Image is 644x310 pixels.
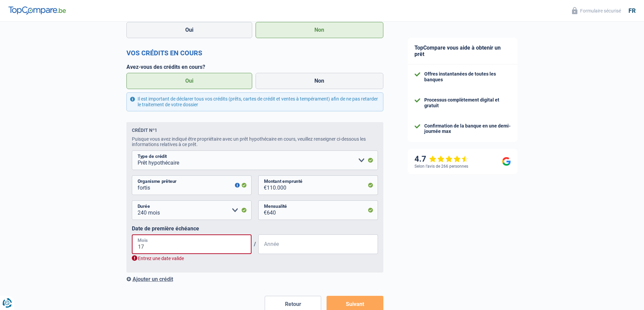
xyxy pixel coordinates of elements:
[414,154,469,164] div: 4.7
[132,128,157,133] div: Crédit nº1
[258,234,378,254] input: AAAA
[8,6,66,15] img: TopCompare Logo
[126,49,383,57] h2: Vos crédits en cours
[408,38,518,64] div: TopCompare vous aide à obtenir un prêt
[424,97,511,109] div: Processus complètement digital et gratuit
[132,225,378,232] label: Date de première échéance
[126,276,383,282] div: Ajouter un crédit
[568,5,625,16] button: Formulaire sécurisé
[126,92,383,111] div: Il est important de déclarer tous vos crédits (prêts, cartes de crédit et ventes à tempérament) a...
[424,71,511,83] div: Offres instantanées de toutes les banques
[628,7,636,15] div: fr
[132,234,252,254] input: MM
[414,164,468,169] div: Selon l’avis de 266 personnes
[258,175,267,195] span: €
[424,123,511,135] div: Confirmation de la banque en une demi-journée max
[258,200,267,220] span: €
[256,22,383,38] label: Non
[126,64,383,70] label: Avez-vous des crédits en cours?
[132,136,378,147] div: Puisque vous avez indiqué être propriétaire avec un prêt hypothécaire en cours, veuillez renseign...
[126,22,253,38] label: Oui
[126,73,253,89] label: Oui
[132,255,378,262] div: Entrez une date valide
[252,241,258,247] span: /
[256,73,383,89] label: Non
